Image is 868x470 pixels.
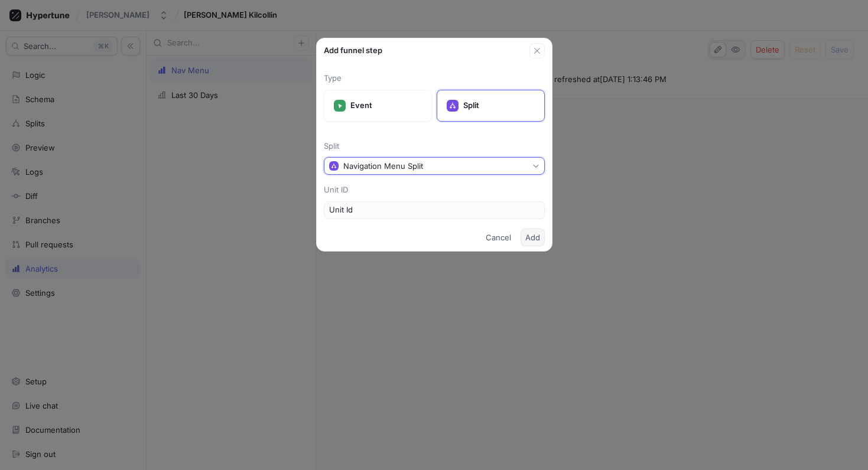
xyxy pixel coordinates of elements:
p: Split [463,100,535,112]
p: Event [350,100,422,112]
span: Add [525,234,540,241]
p: Split [324,141,545,152]
p: Type [324,73,545,84]
p: Unit ID [324,184,545,196]
div: Navigation Menu Split [343,161,423,171]
button: Add [521,229,545,246]
div: Unit Id [329,205,353,215]
button: Cancel [481,229,516,246]
span: Cancel [486,234,511,241]
div: Add funnel step [324,45,529,57]
button: Unit Id [324,201,545,219]
button: Navigation Menu Split [324,157,545,175]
